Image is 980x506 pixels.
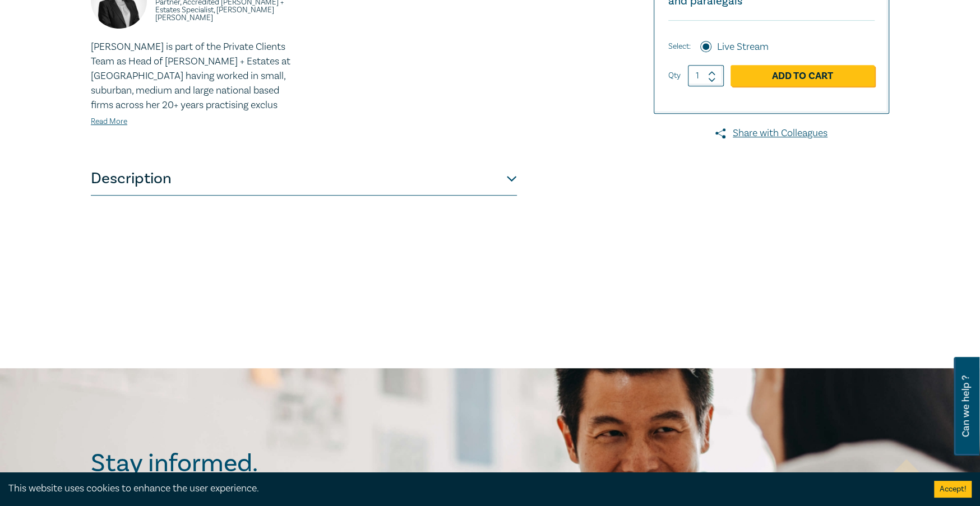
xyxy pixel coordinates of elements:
[91,449,355,478] h2: Stay informed.
[668,40,691,53] span: Select:
[91,40,297,113] p: [PERSON_NAME] is part of the Private Clients Team as Head of [PERSON_NAME] + Estates at [GEOGRAPH...
[91,162,517,196] button: Description
[717,40,769,54] label: Live Stream
[8,481,917,496] div: This website uses cookies to enhance the user experience.
[688,65,724,86] input: 1
[731,65,875,86] a: Add to Cart
[668,69,681,82] label: Qty
[654,126,889,141] a: Share with Colleagues
[960,364,971,449] span: Can we help ?
[934,481,972,498] button: Accept cookies
[91,117,127,127] a: Read More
